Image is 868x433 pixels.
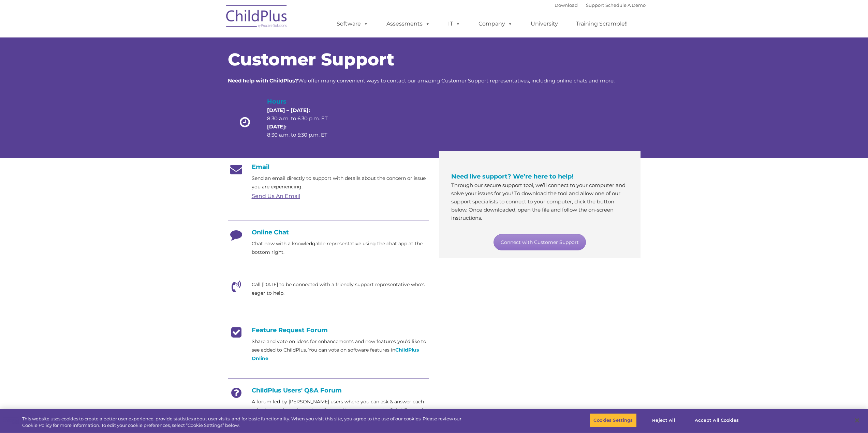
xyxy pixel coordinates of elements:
a: University [524,17,565,31]
div: This website uses cookies to create a better user experience, provide statistics about user visit... [22,416,477,429]
a: Download [555,2,578,8]
p: 8:30 a.m. to 6:30 p.m. ET 8:30 a.m. to 5:30 p.m. ET [267,106,339,139]
p: Send an email directly to support with details about the concern or issue you are experiencing. [252,174,429,191]
font: | [555,2,646,8]
h4: Feature Request Forum [228,326,429,334]
a: Assessments [380,17,437,31]
p: Share and vote on ideas for enhancements and new features you’d like to see added to ChildPlus. Y... [252,337,429,363]
button: Accept All Cookies [691,413,742,428]
span: Customer Support [228,49,394,70]
h4: Online Chat [228,229,429,236]
span: We offer many convenient ways to contact our amazing Customer Support representatives, including ... [228,77,615,84]
a: Schedule A Demo [605,2,646,8]
a: Send Us An Email [252,193,300,199]
button: Reject All [643,413,685,428]
h4: Hours [267,97,339,106]
h4: ChildPlus Users' Q&A Forum [228,387,429,394]
strong: Need help with ChildPlus? [228,77,298,84]
a: IT [441,17,467,31]
p: Chat now with a knowledgable representative using the chat app at the bottom right. [252,239,429,257]
strong: [DATE]: [267,123,286,130]
a: Support [586,2,604,8]
a: ChildPlus Online [252,347,419,361]
p: Through our secure support tool, we’ll connect to your computer and solve your issues for you! To... [451,181,629,222]
a: Software [330,17,375,31]
a: Training Scramble!! [569,17,634,31]
a: Connect with Customer Support [494,234,586,250]
span: Need live support? We’re here to help! [451,173,573,180]
img: ChildPlus by Procare Solutions [223,0,291,34]
h4: Email [228,163,429,171]
button: Close [850,413,865,428]
strong: [DATE] – [DATE]: [267,107,310,113]
p: A forum led by [PERSON_NAME] users where you can ask & answer each other’s questions about the so... [252,398,429,423]
button: Cookies Settings [590,413,636,428]
p: Call [DATE] to be connected with a friendly support representative who's eager to help. [252,280,429,297]
a: Company [472,17,519,31]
